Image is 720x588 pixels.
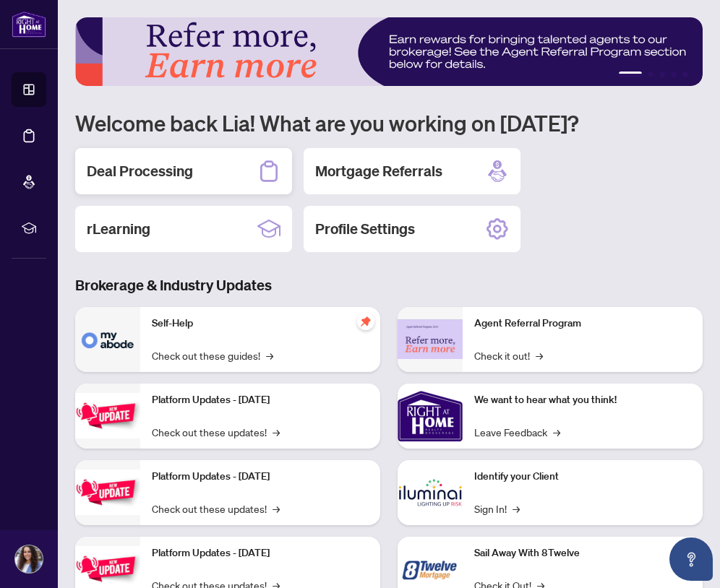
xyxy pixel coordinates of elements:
span: → [266,347,273,363]
span: pushpin [357,313,374,330]
p: Sail Away With 8Twelve [474,545,691,561]
img: logo [12,11,46,38]
button: 2 [648,72,653,77]
p: Self-Help [152,316,369,332]
img: Platform Updates - July 8, 2025 [75,470,140,515]
p: We want to hear what you think! [474,392,691,408]
a: Leave Feedback→ [474,424,560,440]
h3: Brokerage & Industry Updates [75,275,703,295]
button: 5 [682,72,688,77]
p: Platform Updates - [DATE] [152,469,369,485]
span: → [536,347,543,363]
a: Sign In!→ [474,501,520,516]
button: Open asap [669,537,713,581]
a: Check it out!→ [474,347,543,363]
button: 3 [659,72,665,77]
h2: Deal Processing [87,161,193,181]
p: Identify your Client [474,469,691,485]
button: 4 [671,72,677,77]
h2: Profile Settings [315,219,415,239]
span: → [273,424,280,440]
img: Platform Updates - July 21, 2025 [75,393,140,438]
span: → [553,424,560,440]
img: Profile Icon [15,545,43,573]
img: We want to hear what you think! [398,384,463,449]
a: Check out these updates!→ [152,424,280,440]
img: Slide 0 [75,17,703,86]
p: Platform Updates - [DATE] [152,545,369,561]
h1: Welcome back Lia! What are you working on [DATE]? [75,109,703,137]
h2: Mortgage Referrals [315,161,442,181]
p: Agent Referral Program [474,316,691,332]
img: Self-Help [75,307,140,372]
span: → [513,501,520,516]
a: Check out these guides!→ [152,347,273,363]
a: Check out these updates!→ [152,501,280,516]
img: Identify your Client [398,460,463,525]
button: 1 [619,72,642,77]
p: Platform Updates - [DATE] [152,392,369,408]
h2: rLearning [87,219,150,239]
img: Agent Referral Program [398,319,463,359]
span: → [273,501,280,516]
